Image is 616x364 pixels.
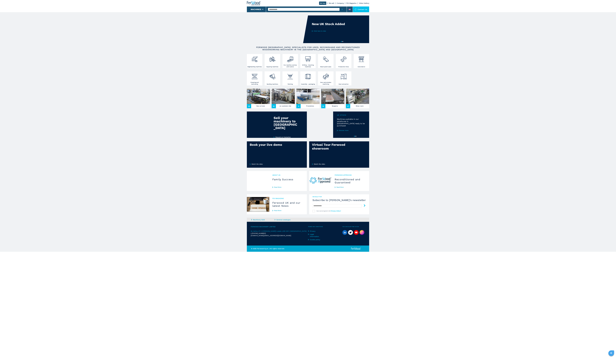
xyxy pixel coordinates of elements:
[265,71,280,85] a: Sanding machines
[346,89,369,108] a: Show room37Show room
[329,2,334,4] a: We sell
[336,54,351,68] a: Production lines
[272,89,295,108] a: ex customer site83ex customer site
[318,54,334,68] a: Beam panel saws
[274,136,300,138] a: Request an Evaluation
[247,71,262,85] a: Pressing and laminating
[272,197,304,200] span: FW MAGAZINE
[272,210,304,211] a: Read More
[340,6,345,12] button: submit-button
[305,72,311,80] img: montaggio_imballaggio_2.png
[359,2,369,4] a: Video Gallery
[283,64,297,68] h3: Cnc machine centres and routers
[361,204,366,208] button: submit-button
[342,226,365,228] span: You can also find us on
[308,230,321,232] a: Privacy
[354,136,355,137] button: 1
[265,54,280,68] a: Squaring machines
[276,230,307,232] span: | Leeds LS25 2DY | [GEOGRAPHIC_DATA]
[355,8,357,10] img: Contact us
[332,105,338,107] h3: Bargains
[247,89,270,108] a: New arrivals28New arrivals
[330,210,341,212] a: “Privacy Policy”
[340,54,347,62] img: linee_di_produzione_2.png
[339,83,349,85] h3: Dust extraction
[296,104,301,108] span: 13
[247,66,262,68] h3: Edgebanding machines
[353,6,369,12] div: Contact us
[272,104,276,108] span: 83
[354,230,359,235] a: youtube
[251,54,258,62] img: bordatrici_1.png
[308,233,321,238] a: Legal Information
[269,72,276,80] img: levigatrici_2.png
[336,71,351,85] a: Dust extraction
[251,72,258,80] img: pressa-strettoia.png
[287,72,293,80] img: verniciatura_1.png
[346,104,350,108] span: 37
[335,174,366,176] span: Ferwood Approved
[272,186,304,188] a: Read More
[320,66,331,68] h3: Beam panel saws
[253,46,363,51] h2: FERWOOD [GEOGRAPHIC_DATA]: SPECIALISTS FOR USED, SECONDHAND AND RECONDITIONED WOODWORKING MACHINE...
[251,234,291,237] span: [DOMAIN_NAME][EMAIL_ADDRESS][DOMAIN_NAME]
[340,72,347,80] img: aspirazione_1.png
[335,178,366,184] h3: Reconditioned and Guaranteed
[312,143,355,150] div: Virtual Tour Ferwood showroom
[321,89,344,108] a: Bargains59Bargains
[319,2,326,5] a: We buy
[305,54,311,62] img: foratrici_inseritrici_2.png
[296,89,320,108] a: Promotions13Promotions
[346,89,369,104] img: Show room
[282,54,298,68] a: Cnc machine centres and routers
[318,71,334,85] a: Door and window machining
[269,54,276,62] img: squadratrici_2.png
[247,194,269,214] img: Ferwood UK and our latest News
[358,66,365,68] h3: Automation
[356,105,364,107] h3: Show room
[300,71,316,85] a: Assembly - packaging
[355,136,356,137] button: 2
[358,54,365,62] img: automazione.png
[309,171,332,191] img: Reconditioned and Guaranteed
[247,104,251,108] span: 28
[354,54,369,68] a: Automation
[341,41,342,42] button: 1
[247,160,307,168] a: Watch the video
[275,219,297,221] a: General catalogue
[301,64,315,68] h3: Drilling - inserting machines
[247,1,261,5] img: Ferwood
[282,71,298,85] a: Painting
[319,82,333,85] h3: Door and window machining
[280,105,291,107] h3: ex customer site
[323,72,329,80] img: lavorazione_porte_finestre_2.png
[306,105,314,107] h3: Promotions
[321,89,344,104] img: Bargains
[312,196,366,198] span: newsletter
[272,178,304,181] h3: Family Success
[323,54,329,62] img: sezionatrici_2.png
[309,160,369,168] a: Watch the video
[272,174,304,176] span: About us
[267,83,278,85] h3: Sanding machines
[348,230,353,235] a: twitter
[609,351,613,355] a: sharethis
[346,2,356,4] a: FW Magazine
[251,219,274,221] a: Machinery Sold
[251,230,308,232] a: 5b Helios 47 | 3 [PERSON_NAME]| Leeds LS25 2DY | [GEOGRAPHIC_DATA]
[335,186,366,188] a: Read More
[308,239,321,241] a: Cookie policy
[321,104,325,108] span: 59
[338,66,349,68] h3: Production lines
[312,199,366,202] h4: Subscribe to [PERSON_NAME]’s newsletter
[308,226,342,228] span: Terms and Conditions
[300,54,316,68] a: Drilling - inserting machines
[247,89,270,104] img: New arrivals
[251,8,261,10] button: Machines
[301,83,315,85] h3: Assembly - packaging
[247,54,262,68] a: Edgebanding machines
[251,226,308,228] span: Ferwood Machinery Limited
[351,247,361,250] img: Ferwood
[272,89,295,104] img: ex customer site
[250,143,293,147] div: Book your live demo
